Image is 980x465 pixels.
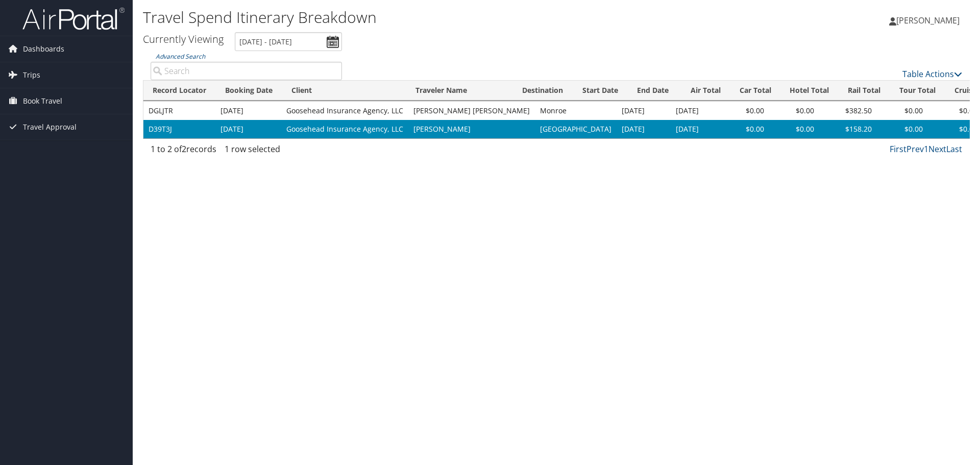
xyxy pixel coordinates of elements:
th: End Date: activate to sort column ascending [628,81,681,101]
a: 1 [924,143,928,155]
td: $0.00 [877,120,928,138]
a: [PERSON_NAME] [889,5,970,36]
td: $0.00 [769,120,819,138]
input: [DATE] - [DATE] [235,32,342,51]
td: [DATE] [617,102,671,120]
td: $0.00 [877,102,928,120]
td: [DATE] [671,102,721,120]
span: Trips [23,62,40,88]
th: Destination: activate to sort column ascending [513,81,573,101]
td: $382.50 [819,102,877,120]
h3: Currently Viewing [143,32,224,46]
td: D39T3J [143,120,215,138]
td: $0.00 [721,120,769,138]
th: Tour Total: activate to sort column ascending [890,81,945,101]
td: [DATE] [215,102,281,120]
th: Record Locator: activate to sort column ascending [143,81,216,101]
td: [PERSON_NAME] [PERSON_NAME] [408,102,535,120]
th: Client: activate to sort column ascending [282,81,406,101]
td: [DATE] [671,120,721,138]
div: 1 to 2 of records [151,143,342,160]
a: Advanced Search [156,52,205,61]
span: Dashboards [23,36,64,62]
span: Book Travel [23,88,62,114]
td: Goosehead Insurance Agency, LLC [281,102,408,120]
td: [GEOGRAPHIC_DATA] [535,120,617,138]
td: $0.00 [769,102,819,120]
a: First [890,143,906,155]
td: [DATE] [617,120,671,138]
span: 2 [182,143,186,155]
span: 1 row selected [225,143,280,155]
th: Rail Total: activate to sort column ascending [838,81,890,101]
h1: Travel Spend Itinerary Breakdown [143,7,694,28]
td: Monroe [535,102,617,120]
a: Next [928,143,946,155]
td: [DATE] [215,120,281,138]
th: Traveler Name: activate to sort column ascending [406,81,513,101]
a: Last [946,143,962,155]
td: $158.20 [819,120,877,138]
input: Advanced Search [151,62,342,80]
span: [PERSON_NAME] [896,15,960,26]
img: airportal-logo.png [22,7,125,31]
th: Start Date: activate to sort column ascending [573,81,628,101]
th: Car Total: activate to sort column ascending [730,81,780,101]
a: Prev [906,143,924,155]
td: DGLJTR [143,102,215,120]
th: Air Total: activate to sort column ascending [681,81,730,101]
td: Goosehead Insurance Agency, LLC [281,120,408,138]
th: Hotel Total: activate to sort column ascending [780,81,838,101]
a: Table Actions [902,68,962,80]
span: Travel Approval [23,114,77,140]
td: $0.00 [721,102,769,120]
td: [PERSON_NAME] [408,120,535,138]
th: Booking Date: activate to sort column ascending [216,81,282,101]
